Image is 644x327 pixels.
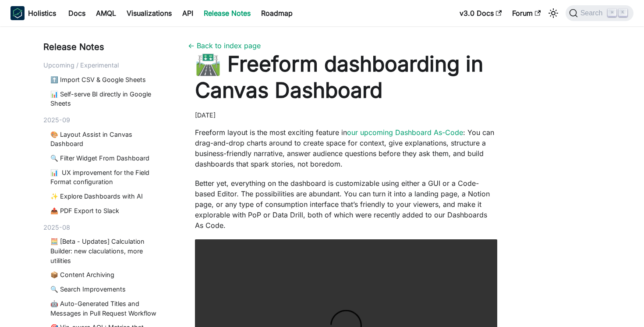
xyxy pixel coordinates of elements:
a: v3.0 Docs [454,6,507,20]
a: ✨ Explore Dashboards with AI [50,192,163,201]
a: 🔍 Filter Widget From Dashboard [50,153,163,163]
button: Search (Command+K) [566,5,633,21]
div: Release Notes [43,40,167,53]
nav: Blog recent posts navigation [43,40,167,327]
button: Switch between dark and light mode (currently light mode) [546,6,560,20]
a: 🔍 Search Improvements [50,284,163,294]
a: ← Back to index page [188,41,261,50]
div: 2025-08 [43,223,167,232]
a: Docs [63,6,91,20]
a: 📤 PDF Export to Slack [50,206,163,216]
a: ⬆️ Import CSV & Google Sheets [50,75,163,85]
a: HolisticsHolistics [11,6,56,20]
a: Visualizations [121,6,177,20]
div: 2025-09 [43,115,167,125]
a: 🎨 Layout Assist in Canvas Dashboard [50,130,163,149]
kbd: K [619,9,627,17]
b: Holistics [28,8,56,18]
p: Freeform layout is the most exciting feature in : You can drag-and-drop charts around to create s... [195,127,497,169]
a: AMQL [91,6,121,20]
time: [DATE] [195,111,216,119]
a: API [177,6,198,20]
a: our upcoming Dashboard As-Code [347,128,463,137]
img: Holistics [11,6,25,20]
kbd: ⌘ [608,9,616,17]
a: 🤖 Auto-Generated Titles and Messages in Pull Request Workflow [50,299,163,318]
a: 📊 UX improvement for the Field Format configuration [50,168,163,187]
a: 📦 Content Archiving [50,270,163,280]
a: Forum [507,6,546,20]
p: Better yet, everything on the dashboard is customizable using either a GUI or a Code-based Editor... [195,178,497,231]
a: Release Notes [198,6,256,20]
a: 🧮 [Beta - Updates] Calculation Builder: new claculations, more utilities [50,237,163,265]
a: 📊 Self-serve BI directly in Google Sheets [50,89,163,108]
a: Roadmap [256,6,298,20]
div: Upcoming / Experimental [43,60,167,70]
span: Search [578,9,608,17]
h1: 🛣️ Freeform dashboarding in Canvas Dashboard [195,51,497,103]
